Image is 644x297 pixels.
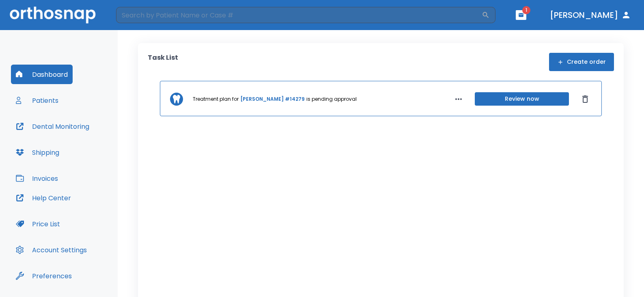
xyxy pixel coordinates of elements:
[11,65,73,84] button: Dashboard
[11,117,94,136] button: Dental Monitoring
[11,143,64,162] button: Shipping
[10,7,96,23] img: Orthosnap
[579,93,592,106] button: Dismiss
[11,214,65,234] button: Price List
[193,95,239,103] p: Treatment plan for
[11,188,76,208] button: Help Center
[11,266,77,286] button: Preferences
[522,6,530,14] span: 1
[11,91,63,110] button: Patients
[547,8,634,22] button: [PERSON_NAME]
[116,7,482,23] input: Search by Patient Name or Case #
[11,169,63,188] button: Invoices
[240,95,305,103] a: [PERSON_NAME] #14279
[475,92,569,106] button: Review now
[549,53,614,71] button: Create order
[148,53,178,71] p: Task List
[306,95,357,103] p: is pending approval
[11,240,92,260] button: Account Settings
